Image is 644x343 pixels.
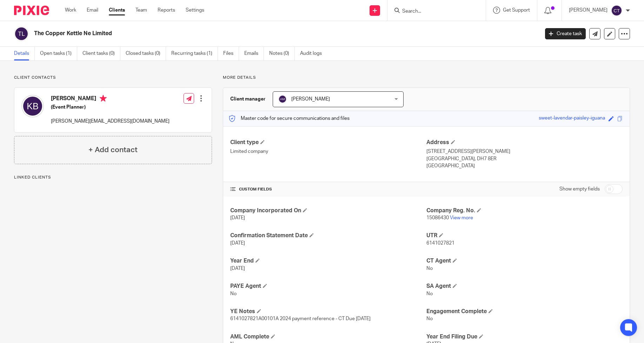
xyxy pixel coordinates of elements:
[230,207,426,214] h4: Company Incorporated On
[100,95,107,102] i: Primary
[14,175,212,180] p: Linked clients
[300,47,327,60] a: Audit logs
[244,47,264,60] a: Emails
[426,241,454,246] span: 6141027821
[158,7,175,14] a: Reports
[14,26,29,41] img: svg%3E
[269,47,295,60] a: Notes (0)
[21,95,44,117] img: svg%3E
[426,207,623,214] h4: Company Reg. No.
[14,6,49,15] img: Pixie
[426,266,433,271] span: No
[230,291,237,296] span: No
[426,291,433,296] span: No
[426,308,623,315] h4: Engagement Complete
[230,333,426,341] h4: AML Complete
[401,8,465,15] input: Search
[230,308,426,315] h4: YE Notes
[51,95,170,104] h4: [PERSON_NAME]
[426,316,433,321] span: No
[426,283,623,290] h4: SA Agent
[230,148,426,155] p: Limited company
[230,283,426,290] h4: PAYE Agent
[278,95,287,103] img: svg%3E
[126,47,166,60] a: Closed tasks (0)
[230,241,245,246] span: [DATE]
[426,257,623,265] h4: CT Agent
[14,75,212,80] p: Client contacts
[426,139,623,146] h4: Address
[82,47,120,60] a: Client tasks (0)
[426,232,623,239] h4: UTR
[51,104,170,111] h5: (Event Planner)
[186,7,204,14] a: Settings
[230,257,426,265] h4: Year End
[426,155,623,162] p: [GEOGRAPHIC_DATA], DH7 8ER
[426,148,623,155] p: [STREET_ADDRESS][PERSON_NAME]
[291,97,330,102] span: [PERSON_NAME]
[171,47,218,60] a: Recurring tasks (1)
[611,5,622,16] img: svg%3E
[539,115,605,123] div: sweet-lavendar-paisley-iguana
[135,7,147,14] a: Team
[503,8,530,13] span: Get Support
[87,7,98,14] a: Email
[230,139,426,146] h4: Client type
[230,266,245,271] span: [DATE]
[34,30,434,37] h2: The Copper Kettle Ne Limited
[223,47,239,60] a: Files
[559,186,600,193] label: Show empty fields
[228,115,350,122] p: Master code for secure communications and files
[14,47,35,60] a: Details
[230,215,245,220] span: [DATE]
[545,28,586,39] a: Create task
[109,7,125,14] a: Clients
[230,96,266,103] h3: Client manager
[65,7,76,14] a: Work
[88,144,138,155] h4: + Add contact
[426,215,449,220] span: 15086430
[230,232,426,239] h4: Confirmation Statement Date
[51,118,170,125] p: [PERSON_NAME][EMAIL_ADDRESS][DOMAIN_NAME]
[230,316,371,321] span: 6141027821A00101A 2024 payment reference - CT Due [DATE]
[426,333,623,341] h4: Year End Filing Due
[426,162,623,169] p: [GEOGRAPHIC_DATA]
[40,47,77,60] a: Open tasks (1)
[230,187,426,192] h4: CUSTOM FIELDS
[223,75,630,80] p: More details
[450,215,473,220] a: View more
[569,7,608,14] p: [PERSON_NAME]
